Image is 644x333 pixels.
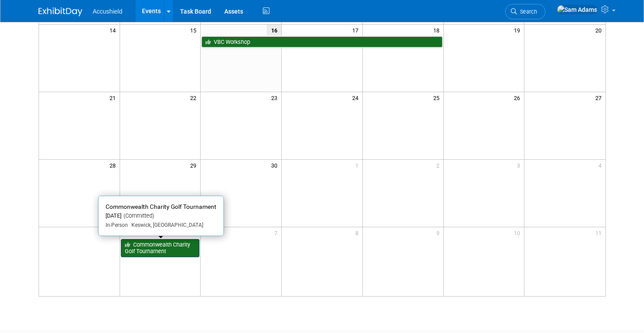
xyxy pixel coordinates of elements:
span: In-Person [106,222,128,228]
a: Commonwealth Charity Golf Tournament [121,239,200,257]
span: 21 [109,92,120,103]
span: 29 [189,160,200,171]
span: 11 [594,227,605,238]
img: Sam Adams [557,5,598,14]
span: 22 [189,92,200,103]
span: 27 [594,92,605,103]
span: 18 [432,25,443,36]
span: 30 [270,160,281,171]
span: (Committed) [121,212,154,219]
span: 1 [354,160,362,171]
span: 4 [598,160,605,171]
span: 9 [435,227,443,238]
span: 7 [273,227,281,238]
span: 28 [109,160,120,171]
div: [DATE] [106,212,216,220]
span: Commonwealth Charity Golf Tournament [106,203,216,210]
span: 19 [513,25,524,36]
span: 16 [267,25,281,36]
span: Accushield [93,8,123,15]
span: 23 [270,92,281,103]
span: Keswick, [GEOGRAPHIC_DATA] [128,222,203,228]
span: 25 [432,92,443,103]
span: 8 [354,227,362,238]
span: 2 [435,160,443,171]
span: 26 [513,92,524,103]
a: Search [505,4,545,19]
span: 17 [351,25,362,36]
span: 14 [109,25,120,36]
span: Search [517,8,537,15]
span: 10 [513,227,524,238]
span: 15 [189,25,200,36]
img: ExhibitDay [39,7,82,16]
span: 3 [516,160,524,171]
span: 24 [351,92,362,103]
a: VBC Workshop [202,36,442,48]
span: 20 [594,25,605,36]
